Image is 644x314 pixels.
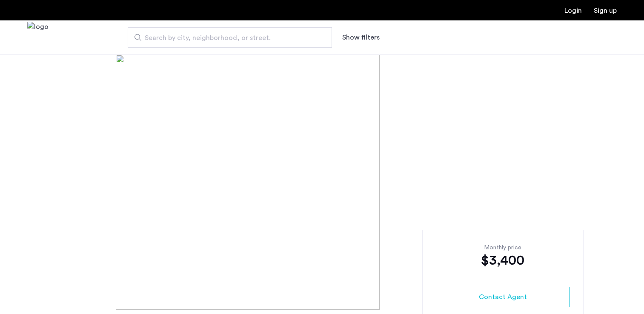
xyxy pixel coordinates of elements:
button: Show or hide filters [342,32,380,43]
input: Apartment Search [128,27,332,48]
a: Login [564,7,582,14]
a: Registration [594,7,617,14]
div: $3,400 [436,252,570,269]
img: logo [27,22,49,54]
div: Monthly price [436,243,570,252]
span: Search by city, neighborhood, or street. [145,33,308,43]
img: [object%20Object] [116,54,528,310]
span: Contact Agent [479,292,527,302]
a: Cazamio Logo [27,22,49,54]
button: button [436,287,570,307]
